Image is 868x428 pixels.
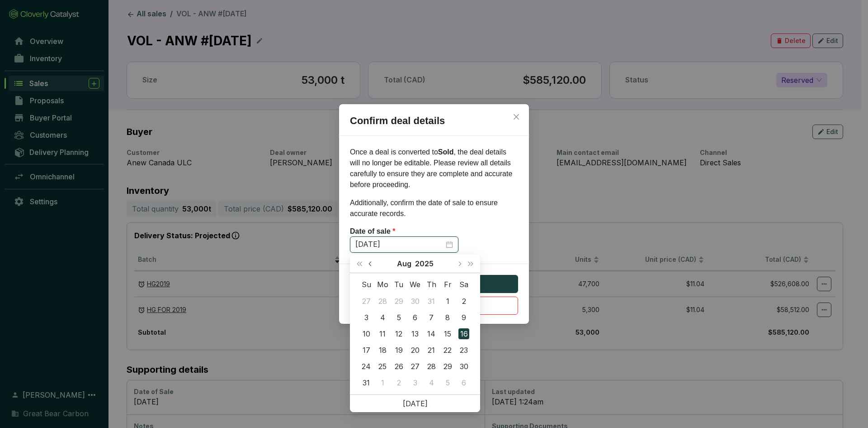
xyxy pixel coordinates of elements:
[426,361,437,372] div: 28
[439,358,456,375] td: 2025-08-29
[391,342,407,358] td: 2025-08-19
[439,293,456,309] td: 2025-08-01
[355,240,444,250] input: Select date
[407,375,423,391] td: 2025-09-03
[456,293,472,309] td: 2025-08-02
[442,345,453,356] div: 22
[393,345,404,356] div: 19
[339,113,529,136] h2: Confirm deal details
[393,328,404,339] div: 12
[407,309,423,326] td: 2025-08-06
[410,312,420,323] div: 6
[442,377,453,388] div: 5
[426,345,437,356] div: 21
[509,110,524,124] button: Close
[374,342,391,358] td: 2025-08-18
[458,377,469,388] div: 6
[374,309,391,326] td: 2025-08-04
[438,148,454,156] b: Sold
[403,399,428,408] a: [DATE]
[397,255,411,273] button: Choose a month
[391,358,407,375] td: 2025-08-26
[358,309,374,326] td: 2025-08-03
[453,255,465,273] button: Next month (PageDown)
[361,296,372,307] div: 27
[358,326,374,342] td: 2025-08-10
[423,358,439,375] td: 2025-08-28
[442,328,453,339] div: 15
[410,361,420,372] div: 27
[458,312,469,323] div: 9
[377,377,388,388] div: 1
[361,345,372,356] div: 17
[393,377,404,388] div: 2
[423,309,439,326] td: 2025-08-07
[439,309,456,326] td: 2025-08-08
[456,358,472,375] td: 2025-08-30
[423,293,439,309] td: 2025-07-31
[374,326,391,342] td: 2025-08-11
[458,296,469,307] div: 2
[423,342,439,358] td: 2025-08-21
[391,277,407,293] th: Tu
[374,375,391,391] td: 2025-09-01
[410,377,420,388] div: 3
[407,326,423,342] td: 2025-08-13
[358,358,374,375] td: 2025-08-24
[391,309,407,326] td: 2025-08-05
[407,293,423,309] td: 2025-07-30
[426,312,437,323] div: 7
[361,361,372,372] div: 24
[377,328,388,339] div: 11
[361,328,372,339] div: 10
[407,358,423,375] td: 2025-08-27
[442,296,453,307] div: 1
[458,361,469,372] div: 30
[456,326,472,342] td: 2025-08-16
[426,328,437,339] div: 14
[358,277,374,293] th: Su
[509,113,524,120] span: Close
[358,342,374,358] td: 2025-08-17
[439,277,456,293] th: Fr
[456,375,472,391] td: 2025-09-06
[377,312,388,323] div: 4
[423,326,439,342] td: 2025-08-14
[391,293,407,309] td: 2025-07-29
[458,328,469,339] div: 16
[354,255,365,273] button: Last year (Control + left)
[350,147,518,190] p: Once a deal is converted to , the deal details will no longer be editable. Please review all deta...
[410,345,420,356] div: 20
[374,358,391,375] td: 2025-08-25
[361,312,372,323] div: 3
[423,375,439,391] td: 2025-09-04
[374,293,391,309] td: 2025-07-28
[415,255,434,273] button: Choose a year
[365,255,377,273] button: Previous month (PageUp)
[358,293,374,309] td: 2025-07-27
[423,277,439,293] th: Th
[377,345,388,356] div: 18
[393,296,404,307] div: 29
[407,342,423,358] td: 2025-08-20
[439,342,456,358] td: 2025-08-22
[410,328,420,339] div: 13
[465,255,476,273] button: Next year (Control + right)
[377,296,388,307] div: 28
[458,345,469,356] div: 23
[377,361,388,372] div: 25
[410,296,420,307] div: 30
[456,309,472,326] td: 2025-08-09
[456,342,472,358] td: 2025-08-23
[439,326,456,342] td: 2025-08-15
[513,113,520,120] span: close
[442,312,453,323] div: 8
[391,375,407,391] td: 2025-09-02
[393,361,404,372] div: 26
[407,277,423,293] th: We
[442,361,453,372] div: 29
[391,326,407,342] td: 2025-08-12
[456,277,472,293] th: Sa
[358,375,374,391] td: 2025-08-31
[393,312,404,323] div: 5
